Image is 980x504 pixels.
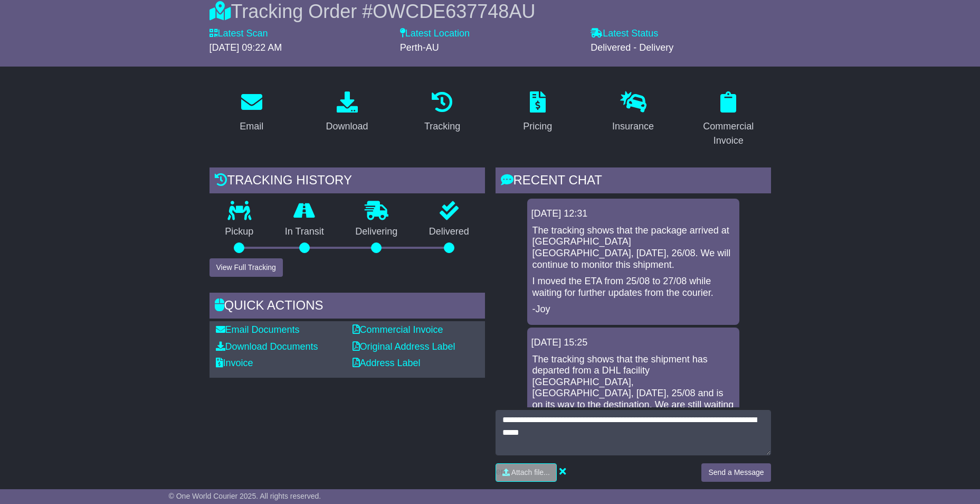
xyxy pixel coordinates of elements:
[531,208,735,220] div: [DATE] 12:31
[686,88,771,152] a: Commercial Invoice
[532,225,734,270] p: The tracking shows that the package arrived at [GEOGRAPHIC_DATA] [GEOGRAPHIC_DATA], [DATE], 26/08...
[216,358,253,368] a: Invoice
[353,324,443,335] a: Commercial Invoice
[532,304,734,315] p: -Joy
[523,119,552,134] div: Pricing
[210,28,268,40] label: Latest Scan
[591,42,673,53] span: Delivered - Delivery
[591,28,658,40] label: Latest Status
[269,226,340,238] p: In Transit
[612,119,654,134] div: Insurance
[216,341,318,352] a: Download Documents
[516,88,559,137] a: Pricing
[496,167,771,196] div: RECENT CHAT
[424,119,460,134] div: Tracking
[693,119,764,148] div: Commercial Invoice
[210,293,485,321] div: Quick Actions
[373,1,535,22] span: OWCDE637748AU
[531,337,735,349] div: [DATE] 15:25
[210,167,485,196] div: Tracking history
[326,119,368,134] div: Download
[340,226,414,238] p: Delivering
[210,258,283,277] button: View Full Tracking
[210,42,282,53] span: [DATE] 09:22 AM
[319,88,375,137] a: Download
[240,119,263,134] div: Email
[210,226,270,238] p: Pickup
[216,324,300,335] a: Email Documents
[169,492,321,500] span: © One World Courier 2025. All rights reserved.
[353,358,421,368] a: Address Label
[417,88,467,137] a: Tracking
[353,341,455,352] a: Original Address Label
[413,226,485,238] p: Delivered
[233,88,270,137] a: Email
[605,88,661,137] a: Insurance
[400,28,470,40] label: Latest Location
[400,42,439,53] span: Perth-AU
[532,354,734,423] p: The tracking shows that the shipment has departed from a DHL facility [GEOGRAPHIC_DATA], [GEOGRAP...
[532,276,734,298] p: I moved the ETA from 25/08 to 27/08 while waiting for further updates from the courier.
[701,463,770,482] button: Send a Message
